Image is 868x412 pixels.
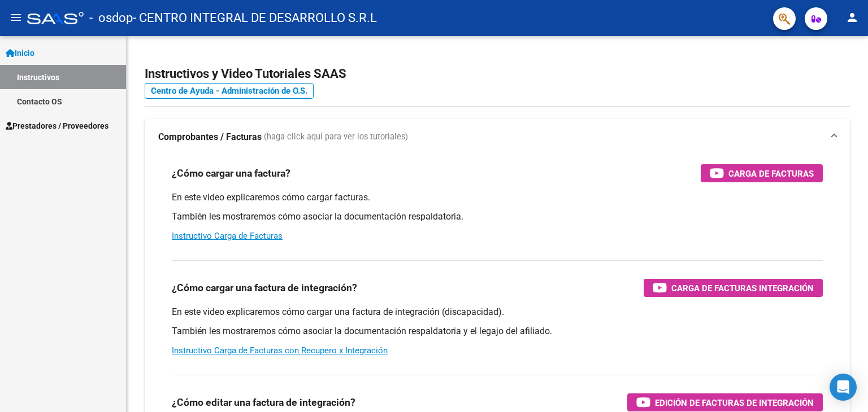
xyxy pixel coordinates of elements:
span: Prestadores / Proveedores [6,120,108,132]
span: - osdop [89,6,133,30]
span: Inicio [6,47,34,59]
h3: ¿Cómo editar una factura de integración? [172,395,355,410]
button: Edición de Facturas de integración [627,393,823,411]
p: En este video explicaremos cómo cargar facturas. [172,191,823,204]
span: Edición de Facturas de integración [655,396,814,410]
mat-icon: person [845,11,859,24]
p: También les mostraremos cómo asociar la documentación respaldatoria y el legajo del afiliado. [172,325,823,338]
strong: Comprobantes / Facturas [158,131,262,143]
button: Carga de Facturas Integración [644,279,823,297]
a: Centro de Ayuda - Administración de O.S. [145,83,314,99]
h3: ¿Cómo cargar una factura de integración? [172,280,357,296]
p: También les mostraremos cómo asociar la documentación respaldatoria. [172,211,823,223]
span: - CENTRO INTEGRAL DE DESARROLLO S.R.L [133,6,377,30]
span: Carga de Facturas [728,166,814,181]
h2: Instructivos y Video Tutoriales SAAS [145,63,850,85]
span: (haga click aquí para ver los tutoriales) [264,131,408,143]
h3: ¿Cómo cargar una factura? [172,165,290,181]
div: Open Intercom Messenger [830,374,857,401]
a: Instructivo Carga de Facturas [172,231,283,241]
a: Instructivo Carga de Facturas con Recupero x Integración [172,345,388,356]
span: Carga de Facturas Integración [671,281,814,295]
p: En este video explicaremos cómo cargar una factura de integración (discapacidad). [172,306,823,318]
mat-icon: menu [9,11,23,24]
mat-expansion-panel-header: Comprobantes / Facturas (haga click aquí para ver los tutoriales) [145,119,850,155]
button: Carga de Facturas [701,164,823,182]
